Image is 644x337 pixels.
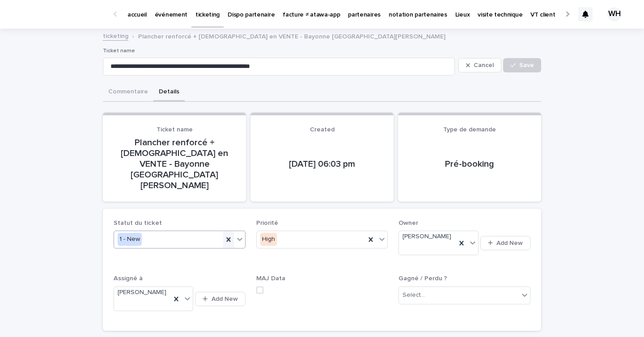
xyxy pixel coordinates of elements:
span: Priorité [256,220,278,226]
span: Owner [398,220,418,226]
p: [DATE] 06:03 pm [261,159,383,169]
button: Add New [195,292,245,306]
div: High [260,233,277,246]
span: Ticket name [103,48,135,54]
p: Pré-booking [409,159,530,169]
span: Gagné / Perdu ? [398,275,447,282]
a: ticketing [103,30,128,41]
span: Statut du ticket [114,220,162,226]
span: [PERSON_NAME] [118,288,166,297]
span: Ticket name [157,126,193,133]
span: Assigné à [114,275,143,282]
div: Select... [402,291,425,300]
div: WH [607,7,622,21]
p: Plancher renforcé + [DEMOGRAPHIC_DATA] en VENTE - Bayonne [GEOGRAPHIC_DATA][PERSON_NAME] [114,137,235,191]
button: Details [153,83,185,102]
span: [PERSON_NAME] [402,232,451,241]
span: Type de demande [443,126,496,133]
div: 1 - New [118,233,142,246]
span: Add New [212,296,238,302]
button: Cancel [458,58,501,72]
span: Cancel [474,62,494,68]
button: Commentaire [103,83,153,102]
img: Ls34BcGeRexTGTNfXpUC [18,5,105,23]
span: Save [519,62,534,68]
span: MAJ Data [256,275,285,282]
span: Created [310,126,335,133]
button: Add New [480,236,530,250]
button: Save [503,58,541,72]
p: Plancher renforcé + [DEMOGRAPHIC_DATA] en VENTE - Bayonne [GEOGRAPHIC_DATA][PERSON_NAME] [138,31,445,41]
span: Add New [496,240,523,246]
